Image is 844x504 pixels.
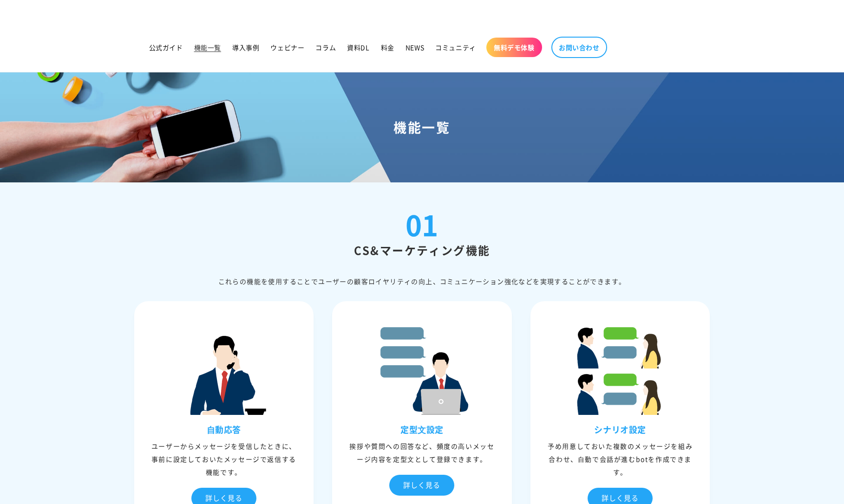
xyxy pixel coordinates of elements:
span: 料金 [381,43,394,52]
a: 料金 [375,38,400,57]
a: コミュニティ [430,38,482,57]
h3: 定型⽂設定 [334,424,510,435]
span: 導入事例 [232,43,259,52]
span: 機能一覧 [194,43,221,52]
a: 導入事例 [227,38,265,57]
span: 無料デモ体験 [494,43,535,52]
h3: ⾃動応答 [137,424,312,435]
a: 公式ガイド [144,38,189,57]
img: シナリオ設定 [574,322,667,415]
div: これらの機能を使⽤することでユーザーの顧客ロイヤリティの向上、コミュニケーション強化などを実現することができます。 [134,276,710,287]
a: NEWS [400,38,430,57]
div: 予め⽤意しておいた複数のメッセージを組み合わせ、⾃動で会話が進むbotを作成できます。 [533,439,708,478]
a: コラム [310,38,341,57]
div: 挨拶や質問への回答など、頻度の⾼いメッセージ内容を定型⽂として登録できます。 [334,439,510,465]
a: 資料DL [341,38,375,57]
div: 01 [406,210,438,238]
h1: 機能一覧 [11,119,833,136]
div: ユーザーからメッセージを受信したときに、事前に設定しておいたメッセージで返信する機能です。 [137,439,312,478]
span: お問い合わせ [559,43,600,52]
span: コミュニティ [435,43,476,52]
h2: CS&マーケティング機能 [134,243,710,257]
span: NEWS [406,43,424,52]
span: ウェビナー [270,43,304,52]
img: 定型⽂設定 [375,322,468,415]
h3: シナリオ設定 [533,424,708,435]
div: 詳しく見る [389,475,454,496]
a: 無料デモ体験 [486,38,542,57]
a: 機能一覧 [189,38,227,57]
span: コラム [315,43,336,52]
img: ⾃動応答 [177,322,270,415]
a: お問い合わせ [551,37,607,58]
a: ウェビナー [265,38,310,57]
span: 公式ガイド [149,43,183,52]
span: 資料DL [347,43,369,52]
